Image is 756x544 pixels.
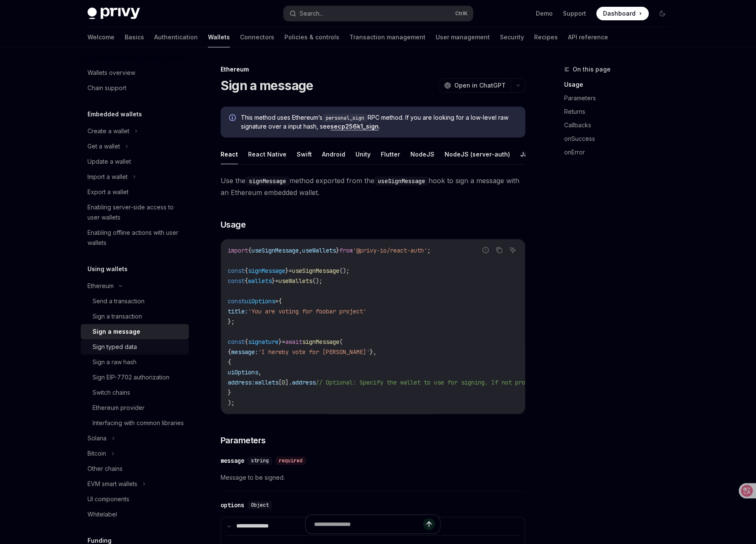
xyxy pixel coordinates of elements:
div: message [221,456,244,465]
div: Bitcoin [87,448,106,459]
span: const [228,267,245,275]
button: Android [322,144,345,164]
a: Interfacing with common libraries [81,415,189,431]
h5: Embedded wallets [87,109,142,119]
span: ]. [285,379,292,386]
a: Chain support [81,80,189,96]
span: { [245,267,248,275]
span: 'I hereby vote for [PERSON_NAME]' [258,348,370,356]
a: Authentication [154,27,198,47]
svg: Info [229,114,237,123]
span: On this page [573,64,611,74]
span: { [278,297,282,305]
span: = [282,338,285,346]
a: Policies & controls [284,27,339,47]
a: Welcome [87,27,115,47]
div: options [221,501,244,509]
a: Demo [536,9,553,18]
div: required [276,456,306,465]
div: Whitelabel [87,509,117,519]
span: 'You are voting for foobar project' [248,308,366,315]
span: ; [427,247,431,254]
span: await [285,338,302,346]
span: = [275,297,278,305]
code: signMessage [246,176,289,186]
h1: Sign a message [221,78,314,93]
a: onError [564,146,676,159]
span: , [299,247,302,254]
a: Returns [564,105,676,118]
a: Other chains [81,461,189,476]
h5: Using wallets [87,264,128,274]
div: Solana [87,433,106,443]
button: Send message [423,518,435,530]
span: const [228,297,245,305]
button: NodeJS [410,144,434,164]
a: Sign a transaction [81,309,189,324]
div: Create a wallet [87,126,129,136]
a: Dashboard [596,7,649,20]
a: Usage [564,78,676,91]
button: Ask AI [507,245,518,256]
a: Switch chains [81,385,189,400]
button: Open in ChatGPT [439,78,511,93]
div: EVM smart wallets [87,479,137,489]
div: Enabling server-side access to user wallets [87,202,184,223]
span: useWallets [302,247,336,254]
a: Whitelabel [81,507,189,522]
button: Swift [297,144,312,164]
code: useSignMessage [374,176,428,186]
div: Interfacing with common libraries [93,418,184,428]
div: Get a wallet [87,141,120,151]
span: signMessage [248,267,285,275]
button: Toggle dark mode [655,7,669,20]
span: } [285,267,289,275]
div: Ethereum [221,65,525,74]
span: wallets [248,277,272,285]
span: (); [339,267,349,275]
span: { [228,358,231,366]
span: Parameters [221,434,266,446]
span: { [248,247,251,254]
button: NodeJS (server-auth) [445,144,510,164]
button: Unity [355,144,371,164]
div: Sign a message [93,327,140,337]
div: Enabling offline actions with user wallets [87,228,184,248]
div: Update a wallet [87,157,131,167]
span: } [278,338,282,346]
a: Wallets [208,27,230,47]
span: ( [339,338,343,346]
span: from [339,247,353,254]
a: secp256k1_sign [330,123,379,130]
button: React Native [248,144,287,164]
img: dark logo [87,8,140,19]
code: personal_sign [322,114,368,122]
span: } [228,389,231,396]
a: UI components [81,492,189,507]
button: Copy the contents from the code block [494,245,505,256]
button: Java [520,144,535,164]
span: Open in ChatGPT [454,81,506,90]
a: Sign typed data [81,339,189,354]
a: API reference [568,27,608,47]
span: address: [228,379,255,386]
span: import [228,247,248,254]
span: signature [248,338,278,346]
a: Support [563,9,586,18]
span: }; [228,318,235,325]
span: ); [228,399,235,407]
div: Other chains [87,464,123,474]
span: Dashboard [603,9,636,18]
div: Ethereum [87,281,114,291]
div: Search... [300,8,323,19]
span: { [245,277,248,285]
div: Sign a raw hash [93,357,136,367]
span: = [289,267,292,275]
a: Wallets overview [81,65,189,80]
span: { [245,338,248,346]
div: Ethereum provider [93,403,145,413]
div: Sign typed data [93,342,137,352]
span: uiOptions [228,368,258,376]
span: const [228,338,245,346]
span: useWallets [278,277,312,285]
